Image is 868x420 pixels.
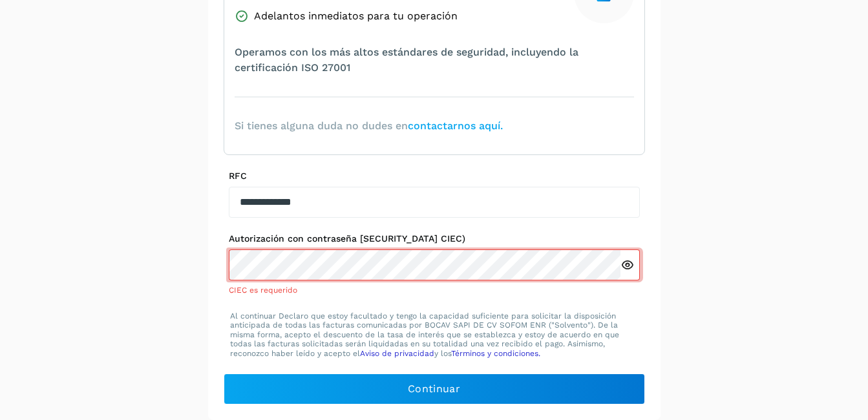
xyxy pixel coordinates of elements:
[235,45,634,76] span: Operamos con los más altos estándares de seguridad, incluyendo la certificación ISO 27001
[408,120,503,132] a: contactarnos aquí.
[229,171,640,182] label: RFC
[230,311,639,358] p: Al continuar Declaro que estoy facultado y tengo la capacidad suficiente para solicitar la dispos...
[254,8,458,24] span: Adelantos inmediatos para tu operación
[235,118,503,134] span: Si tienes alguna duda no dudes en
[451,349,540,358] a: Términos y condiciones.
[229,286,297,295] span: CIEC es requerido
[224,373,645,404] button: Continuar
[360,349,434,358] a: Aviso de privacidad
[229,233,640,244] label: Autorización con contraseña [SECURITY_DATA] CIEC)
[408,382,460,396] span: Continuar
